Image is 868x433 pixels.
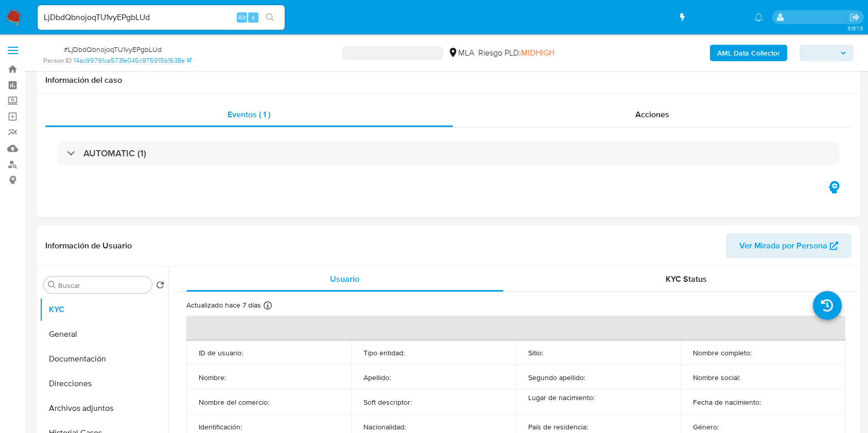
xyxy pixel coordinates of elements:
[48,281,56,289] button: Buscar
[528,373,585,382] p: Segundo apellido :
[40,396,168,421] button: Archivos adjuntos
[693,348,752,357] p: Nombre completo :
[199,348,243,357] p: ID de usuario :
[40,347,168,371] button: Documentación
[40,297,168,322] button: KYC
[246,422,309,431] p: CUIT 27262507462
[156,281,164,292] button: Volver al orden por defecto
[186,300,261,310] p: Actualizado hace 7 días
[342,46,444,60] p: OPEN - EXPIRED RESPONSE
[45,75,852,85] h1: Información del caso
[528,393,595,402] p: Lugar de nacimiento :
[363,373,391,382] p: Apellido :
[83,148,146,159] h3: AUTOMATIC (1)
[756,348,812,357] p: [PERSON_NAME]
[395,373,420,382] p: Ullastre
[788,12,846,22] p: juanbautista.fernandez@mercadolibre.com
[589,373,592,382] p: -
[273,398,298,407] p: Santino
[58,141,839,165] div: AUTOMATIC (1)
[45,241,132,251] h1: Información de Usuario
[186,316,845,340] th: Datos personales
[247,348,281,357] p: 671394814
[40,322,168,347] button: General
[547,348,562,357] p: MLA
[744,373,767,382] p: Vanina
[74,56,192,65] a: 14ac99791ca573fe045c975915b1638e
[58,281,148,290] input: Buscar
[800,45,854,61] button: Acciones
[528,422,588,431] p: País de residencia :
[478,47,554,59] span: Riesgo PLD:
[38,11,285,24] input: Buscar usuario o caso...
[723,422,727,431] p: F
[43,40,64,56] b: PLD
[717,45,780,61] b: AML Data Collector
[849,12,860,23] a: Salir
[807,45,836,61] span: Acciones
[592,422,594,431] p: -
[199,422,242,431] p: Identificación :
[363,422,406,431] p: Nacionalidad :
[739,233,827,258] span: Ver Mirada por Persona
[693,398,761,407] p: Fecha de nacimiento :
[228,109,270,120] span: Eventos ( 1 )
[528,402,600,411] p: [GEOGRAPHIC_DATA]
[40,371,168,396] button: Direcciones
[259,10,281,25] button: search-icon
[199,373,226,382] p: Nombre :
[238,12,246,22] span: Alt
[710,45,787,61] button: AML Data Collector
[363,348,405,357] p: Tipo entidad :
[199,398,269,407] p: Nombre del comercio :
[693,373,740,382] p: Nombre social :
[64,44,162,55] span: # LjDbdQbnojoqTU1vyEPgbLUd
[416,398,447,407] p: SANTINO
[726,233,852,258] button: Ver Mirada por Persona
[330,273,359,285] span: Usuario
[448,47,474,59] div: MLA
[521,47,554,59] span: MIDHIGH
[686,12,744,23] span: Accesos rápidos
[43,56,72,65] b: Person ID
[666,273,707,285] span: KYC Status
[635,109,669,120] span: Acciones
[230,373,287,382] p: [PERSON_NAME]
[409,348,436,357] p: Persona
[754,13,763,22] a: Notificaciones
[765,398,787,407] p: [DATE]
[252,12,255,22] span: s
[363,398,412,407] p: Soft descriptor :
[528,348,543,357] p: Sitio :
[693,422,719,431] p: Género :
[410,422,419,431] p: AR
